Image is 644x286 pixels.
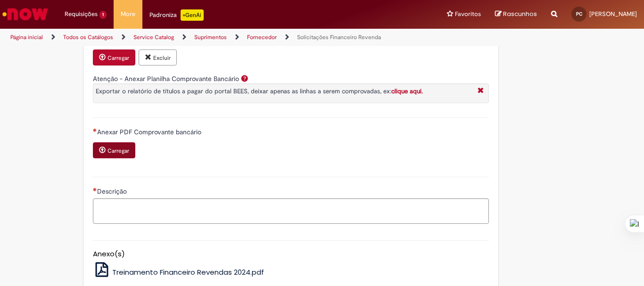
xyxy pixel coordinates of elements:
span: Ajuda para Atenção - Anexar Planilha Comprovante Bancário [239,74,250,82]
a: Download de Composição de pagamento 29.09.xlsx [93,37,203,46]
label: Atenção - Anexar Planilha Comprovante Bancário [93,74,239,83]
span: Treinamento Financeiro Revendas 2024.pdf [112,267,264,277]
a: Página inicial [10,33,43,41]
div: Padroniza [149,9,204,21]
span: Exportar o relatório de títulos a pagar do portal BEES, deixar apenas as linhas a serem comprovad... [96,87,423,95]
span: Rascunhos [503,9,537,18]
button: Carregar anexo de Anexar PDF Comprovante bancário Required [93,142,135,158]
p: +GenAi [181,9,204,21]
a: Solicitações Financeiro Revenda [297,33,381,41]
a: clique aqui. [391,87,423,95]
a: Todos os Catálogos [63,33,113,41]
span: 1 [99,11,107,19]
span: [PERSON_NAME] [589,10,637,18]
span: Favoritos [455,9,481,19]
textarea: Descrição [93,198,489,224]
button: Excluir anexo Composição de pagamento 29.09.xlsx [139,49,177,65]
span: Requisições [65,9,98,19]
span: Descrição [97,187,129,196]
span: Anexar PDF Comprovante bancário [97,128,203,136]
ul: Trilhas de página [7,29,422,46]
i: Fechar More information Por question_atencao_comprovante_bancario [475,86,486,96]
a: Suprimentos [194,33,227,41]
span: More [121,9,135,19]
img: ServiceNow [1,5,50,24]
small: Carregar [107,147,129,155]
a: Fornecedor [247,33,277,41]
span: Necessários [93,188,97,191]
a: Rascunhos [495,10,537,19]
small: Carregar [107,54,129,62]
h5: Anexo(s) [93,250,489,258]
a: Treinamento Financeiro Revendas 2024.pdf [93,267,264,277]
a: Service Catalog [133,33,174,41]
button: Carregar anexo de Anexar Planilha Comprovante Bancário Required [93,49,135,65]
small: Excluir [153,54,171,62]
span: Necessários [93,128,97,132]
span: PC [576,11,582,17]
